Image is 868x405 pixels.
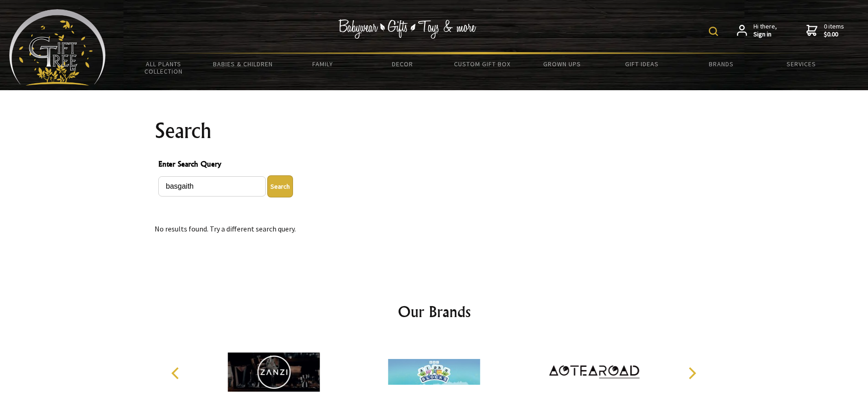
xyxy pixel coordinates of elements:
a: Grown Ups [522,54,602,74]
button: Previous [167,363,187,383]
img: Babywear - Gifts - Toys & more [339,19,477,39]
a: Gift Ideas [602,54,681,74]
strong: $0.00 [824,30,844,39]
a: 0 items$0.00 [806,23,844,39]
a: All Plants Collection [124,54,203,81]
a: Services [761,54,841,74]
img: Babyware - Gifts - Toys and more... [9,9,106,86]
a: Custom Gift Box [443,54,522,74]
button: Next [682,363,702,383]
a: Family [283,54,362,74]
h2: Our Brands [162,301,707,323]
p: No results found. Try a different search query. [155,223,714,234]
button: Enter Search Query [267,175,293,197]
a: Hi there,Sign in [737,23,777,39]
h1: Search [155,120,714,142]
span: 0 items [824,22,844,39]
a: Decor [362,54,442,74]
input: Enter Search Query [158,176,266,197]
span: Hi there, [753,23,777,39]
span: Enter Search Query [158,158,710,172]
strong: Sign in [753,30,777,39]
img: product search [709,27,718,36]
a: Babies & Children [203,54,283,74]
a: Brands [682,54,761,74]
